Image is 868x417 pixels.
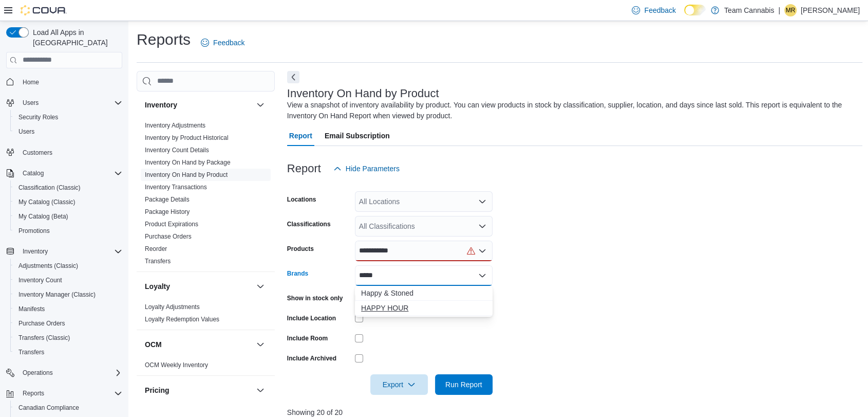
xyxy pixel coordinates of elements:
[145,100,177,110] h3: Inventory
[145,385,169,395] h3: Pricing
[325,125,390,146] span: Email Subscription
[145,258,171,265] a: Transfers
[18,348,44,356] span: Transfers
[145,195,190,204] span: Package Details
[644,5,675,15] span: Feedback
[18,76,122,88] span: Home
[18,387,48,400] button: Reports
[18,367,57,379] button: Operations
[137,301,275,330] div: Loyalty
[10,273,126,287] button: Inventory Count
[145,184,207,191] a: Inventory Transactions
[18,128,34,136] span: Users
[14,332,122,344] span: Transfers (Classic)
[10,110,126,124] button: Security Roles
[478,247,486,255] button: Open list of options
[23,369,53,377] span: Operations
[287,71,299,83] button: Next
[18,167,122,179] span: Catalog
[370,374,428,395] button: Export
[145,303,200,311] span: Loyalty Adjustments
[355,286,493,316] div: Choose from the following options
[145,221,198,228] a: Product Expirations
[18,334,70,342] span: Transfers (Classic)
[14,182,85,194] a: Classification (Classic)
[10,316,126,331] button: Purchase Orders
[145,339,162,350] h3: OCM
[684,5,706,15] input: Dark Mode
[10,124,126,139] button: Users
[145,361,208,369] a: OCM Weekly Inventory
[18,245,122,258] span: Inventory
[18,291,96,299] span: Inventory Manager (Classic)
[14,196,80,208] a: My Catalog (Classic)
[254,384,267,396] button: Pricing
[145,208,190,216] span: Package History
[14,346,122,358] span: Transfers
[10,345,126,359] button: Transfers
[18,262,78,270] span: Adjustments (Classic)
[145,121,205,130] span: Inventory Adjustments
[18,404,79,412] span: Canadian Compliance
[145,303,200,311] a: Loyalty Adjustments
[2,75,126,89] button: Home
[287,269,308,278] label: Brands
[145,122,205,129] a: Inventory Adjustments
[29,27,122,48] span: Load All Apps in [GEOGRAPHIC_DATA]
[14,402,122,414] span: Canadian Compliance
[254,338,267,351] button: OCM
[254,99,267,111] button: Inventory
[784,4,797,16] div: Michelle Rochon
[287,294,343,302] label: Show in stock only
[14,288,122,301] span: Inventory Manager (Classic)
[287,162,321,175] h3: Report
[145,220,198,228] span: Product Expirations
[145,245,167,252] a: Reorder
[478,222,486,230] button: Open list of options
[329,158,404,179] button: Hide Parameters
[145,146,209,154] span: Inventory Count Details
[14,332,74,344] a: Transfers (Classic)
[14,303,122,315] span: Manifests
[18,305,45,313] span: Manifests
[145,134,229,142] span: Inventory by Product Historical
[145,134,229,141] a: Inventory by Product Historical
[10,209,126,224] button: My Catalog (Beta)
[145,196,190,203] a: Package Details
[478,271,486,280] button: Close list of options
[346,164,400,174] span: Hide Parameters
[2,166,126,180] button: Catalog
[18,76,43,88] a: Home
[778,4,780,16] p: |
[145,339,252,350] button: OCM
[145,257,171,265] span: Transfers
[23,169,44,177] span: Catalog
[355,286,493,301] button: Happy & Stoned
[14,260,82,272] a: Adjustments (Classic)
[18,276,62,284] span: Inventory Count
[145,281,170,292] h3: Loyalty
[145,159,231,166] a: Inventory On Hand by Package
[145,315,219,323] span: Loyalty Redemption Values
[145,171,228,178] a: Inventory On Hand by Product
[145,183,207,191] span: Inventory Transactions
[14,210,122,223] span: My Catalog (Beta)
[18,146,122,159] span: Customers
[145,171,228,179] span: Inventory On Hand by Product
[254,280,267,293] button: Loyalty
[137,119,275,271] div: Inventory
[14,260,122,272] span: Adjustments (Classic)
[10,302,126,316] button: Manifests
[289,125,312,146] span: Report
[2,386,126,401] button: Reports
[361,303,486,313] span: HAPPY HOUR
[145,147,209,154] a: Inventory Count Details
[145,281,252,292] button: Loyalty
[18,245,52,258] button: Inventory
[197,32,249,53] a: Feedback
[14,196,122,208] span: My Catalog (Classic)
[18,113,58,121] span: Security Roles
[145,385,252,395] button: Pricing
[23,247,48,256] span: Inventory
[145,316,219,323] a: Loyalty Redemption Values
